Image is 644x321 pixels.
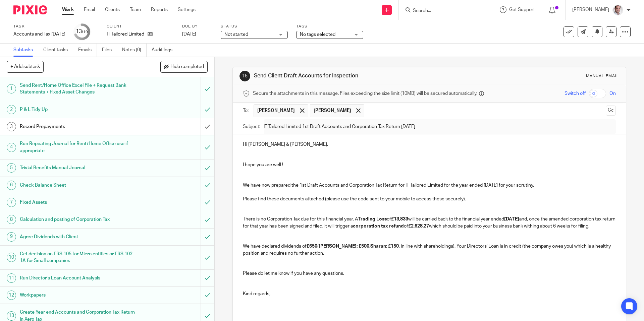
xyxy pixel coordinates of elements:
[243,196,615,202] p: Please find these documents attached (please use the code sent to your mobile to access these sec...
[130,6,141,13] a: Team
[257,107,295,114] span: [PERSON_NAME]
[20,290,136,300] h1: Workpapers
[7,163,16,173] div: 5
[7,61,44,72] button: + Add subtask
[170,64,204,70] span: Hide completed
[243,123,260,130] label: Subject:
[381,224,404,229] strong: tax refund
[7,215,16,224] div: 8
[13,44,38,57] a: Subtasks
[20,163,136,173] h1: Trivial Benefits Manual Journal
[509,7,535,12] span: Get Support
[612,5,623,15] img: Munro%20Partners-3202.jpg
[7,181,16,190] div: 6
[358,217,387,221] strong: Trading Loss
[182,24,212,29] label: Due by
[254,72,444,79] h1: Send Client Draft Accounts for Inspection
[370,244,399,249] strong: Sharan: £150
[7,84,16,93] div: 1
[7,122,16,131] div: 3
[319,244,369,249] strong: [PERSON_NAME]: £500
[412,8,473,14] input: Search
[408,224,429,229] strong: £2,628.27
[62,6,74,13] a: Work
[152,44,177,57] a: Audit logs
[160,61,208,72] button: Hide completed
[13,24,65,29] label: Task
[243,162,615,168] p: I hope you are well !
[224,32,248,37] span: Not started
[20,139,136,156] h1: Run Repeating Journal for Rent/Home Office use if appropriate
[102,44,117,57] a: Files
[353,224,380,229] strong: corporation
[239,71,250,81] div: 15
[7,253,16,262] div: 10
[243,141,615,148] p: Hi [PERSON_NAME] & [PERSON_NAME],
[586,73,619,79] div: Manual email
[122,44,147,57] a: Notes (0)
[107,24,174,29] label: Client
[20,249,136,266] h1: Get decision on FRS 105 for Micro entities or FRS 102 1A for Small companies
[13,31,65,38] div: Accounts and Tax [DATE]
[43,44,73,57] a: Client tasks
[300,32,335,37] span: No tags selected
[7,273,16,283] div: 11
[20,197,136,207] h1: Fixed Assets
[13,5,47,14] img: Pixie
[76,28,88,36] div: 13
[7,198,16,207] div: 7
[243,107,250,114] label: To:
[243,216,615,230] p: There is no Corporation Tax due for this financial year. A of will be carried back to the financi...
[253,90,477,97] span: Secure the attachments in this message. Files exceeding the size limit (10MB) will be secured aut...
[504,217,519,221] strong: [DATE]
[7,143,16,152] div: 4
[296,24,363,29] label: Tags
[105,6,120,13] a: Clients
[243,291,615,297] p: Kind regards,
[243,182,615,189] p: We have now prepared the 1st Draft Accounts and Corporation Tax Return for IT Tailored Limited fo...
[20,273,136,283] h1: Run Director's Loan Account Analysis
[20,80,136,98] h1: Send Rent/Home Office Excel File + Request Bank Statements + Fixed Asset Changes
[307,244,317,249] strong: £650
[565,90,586,97] span: Switch off
[572,6,609,13] p: [PERSON_NAME]
[606,106,616,116] button: Cc
[20,180,136,190] h1: Check Balance Sheet
[78,44,97,57] a: Emails
[20,105,136,115] h1: P & L Tidy Up
[20,232,136,242] h1: Agree Dividends with Client
[221,24,288,29] label: Status
[151,6,168,13] a: Reports
[7,291,16,300] div: 12
[314,107,351,114] span: [PERSON_NAME]
[7,105,16,114] div: 2
[243,243,615,257] p: We have declared dividends of ( , , in line with shareholdings). Your Directors' Loan is in credi...
[84,6,95,13] a: Email
[20,214,136,224] h1: Calculation and posting of Corporation Tax
[20,122,136,132] h1: Record Prepayments
[178,6,196,13] a: Settings
[391,217,408,221] strong: £13,833
[182,32,196,37] span: [DATE]
[7,232,16,242] div: 9
[7,311,16,321] div: 13
[13,31,65,38] div: Accounts and Tax 31 Dec 2024
[609,90,616,97] span: On
[107,31,144,38] p: IT Tailored Limited
[243,270,615,277] p: Please do let me know if you have any questions.
[82,30,88,34] small: /19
